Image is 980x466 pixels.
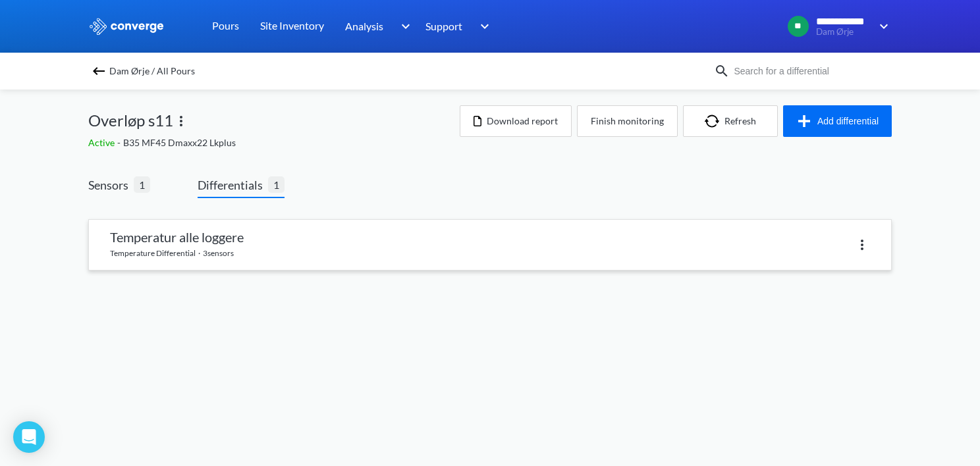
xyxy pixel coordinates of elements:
span: Support [425,18,462,34]
img: backspace.svg [91,63,107,79]
img: downArrow.svg [472,18,493,34]
span: - [117,137,123,148]
button: Add differential [783,105,892,137]
img: downArrow.svg [393,18,414,34]
span: Overløp s11 [88,108,173,133]
div: Open Intercom Messenger [13,421,45,453]
span: 1 [268,176,285,193]
img: more.svg [854,237,870,253]
span: Analysis [345,18,383,34]
div: B35 MF45 Dmaxx22 Lkplus [88,136,460,150]
img: icon-file.svg [474,116,481,126]
img: more.svg [173,113,189,129]
span: Active [88,137,117,148]
span: Dam Ørje [816,27,871,37]
span: Differentials [198,176,268,194]
button: Refresh [683,105,778,137]
button: Download report [460,105,572,137]
span: 1 [134,176,150,193]
span: Dam Ørje / All Pours [109,62,195,80]
input: Search for a differential [730,64,889,78]
img: logo_ewhite.svg [88,18,165,35]
img: icon-search.svg [714,63,730,79]
span: Sensors [88,176,134,194]
img: icon-plus.svg [796,113,817,129]
img: icon-refresh.svg [705,115,724,128]
button: Finish monitoring [577,105,678,137]
img: downArrow.svg [871,18,892,34]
